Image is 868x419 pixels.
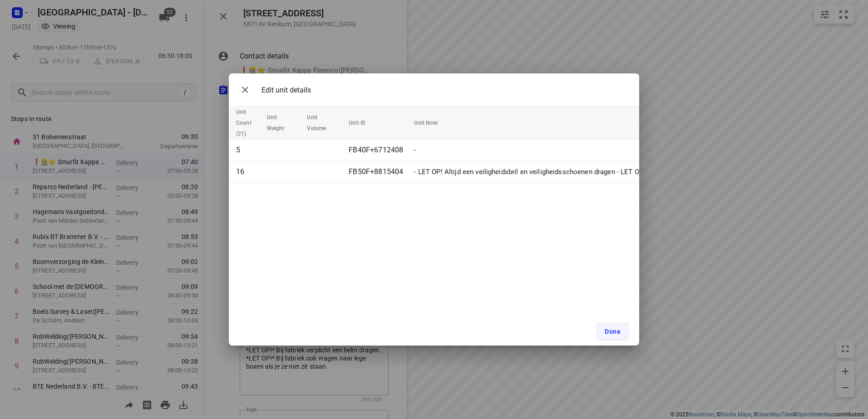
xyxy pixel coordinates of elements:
div: Edit unit details [236,81,311,99]
span: Unit Note [414,117,449,128]
td: 16 [229,161,263,183]
td: 5 [229,140,263,161]
span: Done [605,328,621,335]
span: Unit ID [349,117,377,128]
span: Unit Weight [267,112,296,134]
span: Unit Volume [307,112,338,134]
td: FB40F+6712408 [345,140,410,161]
span: Unit Count (21) [236,107,263,139]
td: FB50F+8815404 [345,161,410,183]
button: Done [597,323,628,340]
